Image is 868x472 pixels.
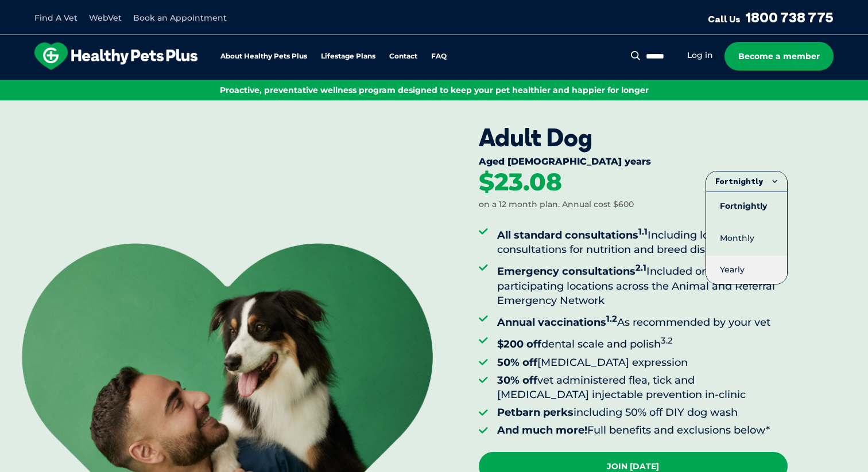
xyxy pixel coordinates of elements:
[708,9,834,26] a: Call Us1800 738 775
[497,333,788,352] li: dental scale and polish
[497,373,788,402] li: vet administered flea, tick and [MEDICAL_DATA] injectable prevention in-clinic
[89,13,122,23] a: WebVet
[706,171,787,192] button: Fortnightly
[497,374,537,387] strong: 30% off
[497,406,573,419] strong: Petbarn perks
[479,156,788,170] div: Aged [DEMOGRAPHIC_DATA] years
[321,53,375,60] a: Lifestage Plans
[133,13,227,23] a: Book an Appointment
[635,262,646,273] sup: 2.1
[687,50,713,61] a: Log in
[497,338,541,350] strong: $200 off
[497,265,646,278] strong: Emergency consultations
[661,335,673,346] sup: 3.2
[497,316,617,329] strong: Annual vaccinations
[706,224,787,252] li: Monthly
[479,199,634,210] div: on a 12 month plan. Annual cost $600
[389,53,417,60] a: Contact
[497,405,788,420] li: including 50% off DIY dog wash
[706,192,787,220] li: Fortnightly
[708,13,741,25] span: Call Us
[497,423,788,438] li: Full benefits and exclusions below*
[638,226,648,237] sup: 1.1
[606,313,617,324] sup: 1.2
[431,53,447,60] a: FAQ
[479,123,788,152] div: Adult Dog
[497,356,537,369] strong: 50% off
[497,356,788,370] li: [MEDICAL_DATA] expression
[34,13,77,23] a: Find A Vet
[220,53,307,60] a: About Healthy Pets Plus
[497,424,587,436] strong: And much more!
[706,256,787,284] li: Yearly
[629,50,643,61] button: Search
[497,224,788,257] li: Including longer consultations for nutrition and breed disposition
[220,85,649,95] span: Proactive, preventative wellness program designed to keep your pet healthier and happier for longer
[497,260,788,308] li: Included or discounted at participating locations across the Animal and Referral Emergency Network
[724,42,834,71] a: Become a member
[497,311,788,330] li: As recommended by your vet
[479,170,562,195] div: $23.08
[34,42,197,70] img: hpp-logo
[497,229,648,241] strong: All standard consultations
